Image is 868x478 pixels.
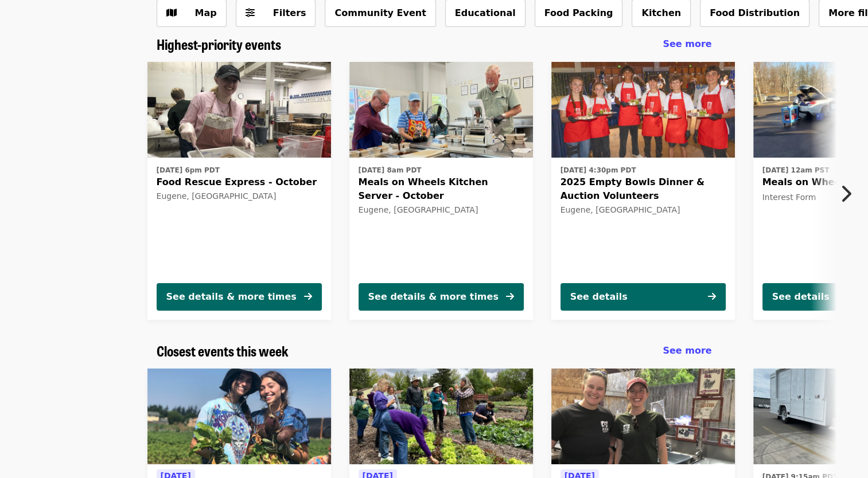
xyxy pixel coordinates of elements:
span: Interest Form [762,193,816,202]
img: 2025 Empty Bowls Dinner & Auction Volunteers organized by FOOD For Lane County [551,62,735,158]
time: [DATE] 12am PST [762,165,830,175]
div: Highest-priority events [147,36,721,53]
button: See details & more times [157,283,322,311]
span: See more [663,38,711,49]
span: Meals on Wheels Kitchen Server - October [359,175,524,203]
img: GrassRoots Garden Kitchen Clean-up organized by FOOD For Lane County [551,369,735,465]
a: Highest-priority events [157,36,281,53]
div: See details [772,290,830,304]
img: GrassRoots Garden organized by FOOD For Lane County [349,369,533,465]
i: map icon [166,7,177,18]
button: See details [560,283,726,311]
div: See details [570,290,628,304]
span: See more [663,345,711,356]
button: Next item [830,178,868,210]
div: See details & more times [166,290,297,304]
span: Map [195,7,217,18]
span: Highest-priority events [157,34,281,54]
time: [DATE] 8am PDT [359,165,422,175]
span: Food Rescue Express - October [157,175,322,189]
div: See details & more times [368,290,499,304]
div: Eugene, [GEOGRAPHIC_DATA] [359,205,524,215]
img: Youth Farm organized by FOOD For Lane County [147,369,331,465]
i: arrow-right icon [506,291,514,302]
span: Filters [273,7,306,18]
img: Meals on Wheels Kitchen Server - October organized by FOOD For Lane County [349,62,533,158]
button: See details & more times [359,283,524,311]
i: sliders-h icon [246,7,255,18]
a: Closest events this week [157,343,289,359]
div: Eugene, [GEOGRAPHIC_DATA] [157,191,322,201]
time: [DATE] 4:30pm PDT [560,165,636,175]
span: 2025 Empty Bowls Dinner & Auction Volunteers [560,175,726,203]
img: Food Rescue Express - October organized by FOOD For Lane County [147,62,331,158]
div: Eugene, [GEOGRAPHIC_DATA] [560,205,726,215]
a: See details for "Meals on Wheels Kitchen Server - October" [349,62,533,320]
div: Closest events this week [147,343,721,359]
i: chevron-right icon [840,183,851,205]
a: See details for "2025 Empty Bowls Dinner & Auction Volunteers" [551,62,735,320]
i: arrow-right icon [708,291,716,302]
i: arrow-right icon [304,291,312,302]
a: See more [663,344,711,358]
a: See details for "Food Rescue Express - October" [147,62,331,320]
a: See more [663,37,711,51]
span: Closest events this week [157,340,289,361]
time: [DATE] 6pm PDT [157,165,220,175]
